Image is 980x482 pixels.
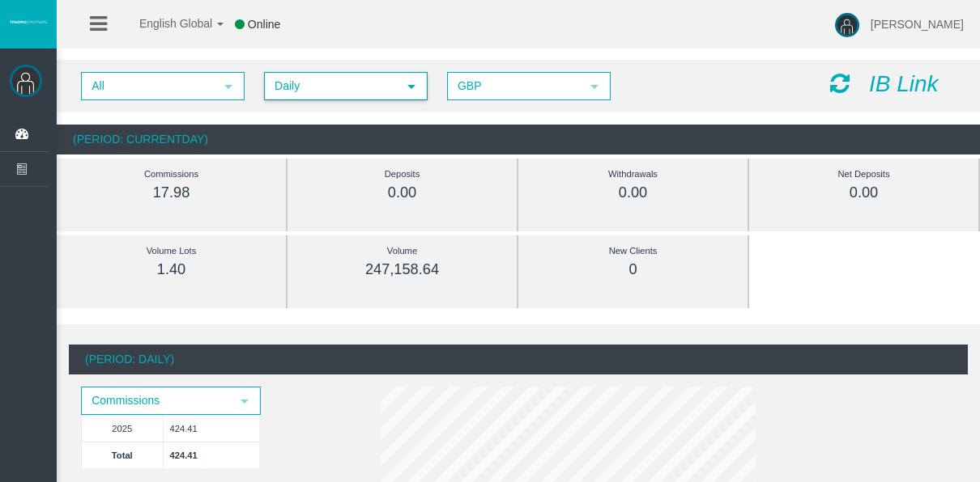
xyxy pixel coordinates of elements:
[57,125,980,154] div: (Period: CurrentDay)
[238,395,251,408] span: select
[118,17,212,30] span: English Global
[324,260,480,279] div: 247,158.64
[588,80,601,93] span: select
[222,80,235,93] span: select
[786,184,942,202] div: 0.00
[449,74,580,99] span: GBP
[248,18,280,31] span: Online
[93,165,249,184] div: Commissions
[83,74,214,99] span: All
[786,165,942,184] div: Net Deposits
[555,242,711,260] div: New Clients
[324,242,480,260] div: Volume
[69,345,968,374] div: (Period: Daily)
[82,415,164,442] td: 2025
[93,242,249,260] div: Volume Lots
[163,442,259,468] td: 424.41
[835,13,859,37] img: user-image
[266,74,397,99] span: Daily
[555,260,711,279] div: 0
[163,415,259,442] td: 424.41
[8,19,49,25] img: logo.svg
[871,18,964,31] span: [PERSON_NAME]
[405,80,418,93] span: select
[555,184,711,202] div: 0.00
[555,165,711,184] div: Withdrawals
[830,72,850,95] i: Reload Dashboard
[869,71,939,96] i: IB Link
[93,260,249,279] div: 1.40
[93,184,249,202] div: 17.98
[324,184,480,202] div: 0.00
[324,165,480,184] div: Deposits
[82,442,164,468] td: Total
[83,388,230,413] span: Commissions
